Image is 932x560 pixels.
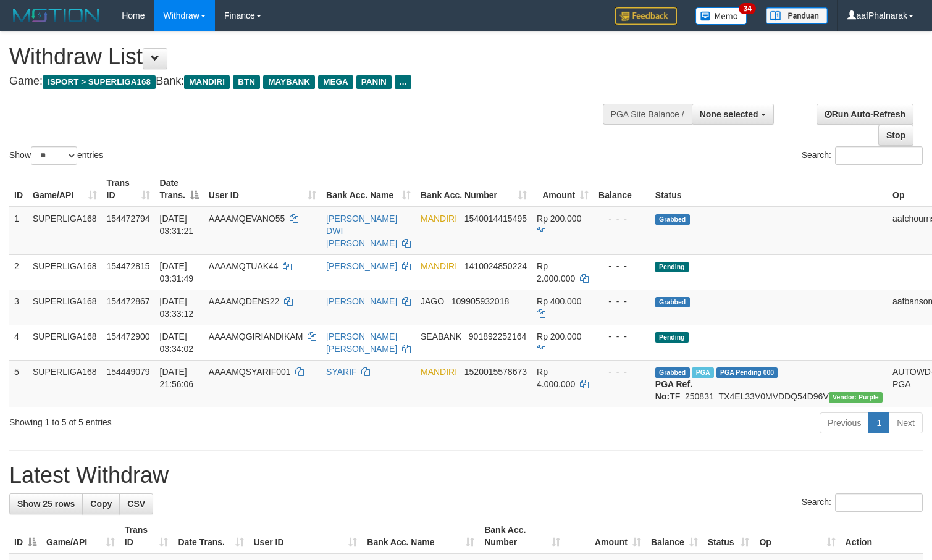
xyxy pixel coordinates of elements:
[9,325,28,360] td: 4
[127,499,145,509] span: CSV
[17,499,75,509] span: Show 25 rows
[739,3,755,14] span: 34
[90,499,112,509] span: Copy
[209,332,303,341] span: AAAAMQGIRIANDIKAM
[650,360,888,407] td: TF_250831_TX4EL33V0MVDDQ54D96V
[598,330,645,343] div: - - -
[160,367,194,389] span: [DATE] 21:56:06
[464,261,527,271] span: Copy 1410024850224 to clipboard
[754,519,840,554] th: Op: activate to sort column ascending
[537,367,575,389] span: Rp 4.000.000
[82,493,120,514] a: Copy
[356,75,392,89] span: PANIN
[9,360,28,407] td: 5
[802,146,923,165] label: Search:
[820,412,869,433] a: Previous
[655,379,692,401] b: PGA Ref. No:
[102,172,155,207] th: Trans ID: activate to sort column ascending
[107,261,150,271] span: 154472815
[326,214,397,248] a: [PERSON_NAME] DWI [PERSON_NAME]
[464,367,527,377] span: Copy 1520015578673 to clipboard
[878,125,913,146] a: Stop
[120,519,174,554] th: Trans ID: activate to sort column ascending
[598,366,645,378] div: - - -
[532,172,594,207] th: Amount: activate to sort column ascending
[326,261,397,271] a: [PERSON_NAME]
[421,261,457,271] span: MANDIRI
[835,146,923,165] input: Search:
[107,332,150,341] span: 154472900
[9,6,103,25] img: MOTION_logo.png
[326,367,357,377] a: SYARIF
[421,296,444,306] span: JAGO
[9,463,923,488] h1: Latest Withdraw
[9,44,609,69] h1: Withdraw List
[537,261,575,283] span: Rp 2.000.000
[263,75,315,89] span: MAYBANK
[829,392,883,403] span: Vendor URL: https://trx4.1velocity.biz
[9,146,103,165] label: Show entries
[209,214,285,224] span: AAAAMQEVANO55
[9,172,28,207] th: ID
[318,75,353,89] span: MEGA
[421,367,457,377] span: MANDIRI
[9,254,28,290] td: 2
[107,214,150,224] span: 154472794
[835,493,923,512] input: Search:
[537,214,581,224] span: Rp 200.000
[321,172,416,207] th: Bank Acc. Name: activate to sort column ascending
[700,109,758,119] span: None selected
[469,332,526,341] span: Copy 901892252164 to clipboard
[160,214,194,236] span: [DATE] 03:31:21
[598,260,645,272] div: - - -
[598,212,645,225] div: - - -
[889,412,923,433] a: Next
[204,172,321,207] th: User ID: activate to sort column ascending
[155,172,204,207] th: Date Trans.: activate to sort column descending
[160,332,194,354] span: [DATE] 03:34:02
[655,262,689,272] span: Pending
[695,7,747,25] img: Button%20Memo.svg
[326,332,397,354] a: [PERSON_NAME] [PERSON_NAME]
[119,493,153,514] a: CSV
[160,261,194,283] span: [DATE] 03:31:49
[184,75,230,89] span: MANDIRI
[28,172,102,207] th: Game/API: activate to sort column ascending
[9,207,28,255] td: 1
[173,519,248,554] th: Date Trans.: activate to sort column ascending
[479,519,565,554] th: Bank Acc. Number: activate to sort column ascending
[537,332,581,341] span: Rp 200.000
[28,325,102,360] td: SUPERLIGA168
[655,214,690,225] span: Grabbed
[421,214,457,224] span: MANDIRI
[107,296,150,306] span: 154472867
[655,367,690,378] span: Grabbed
[9,75,609,88] h4: Game: Bank:
[655,297,690,307] span: Grabbed
[362,519,479,554] th: Bank Acc. Name: activate to sort column ascending
[9,493,83,514] a: Show 25 rows
[598,295,645,307] div: - - -
[233,75,260,89] span: BTN
[249,519,363,554] th: User ID: activate to sort column ascending
[209,261,279,271] span: AAAAMQTUAK44
[451,296,509,306] span: Copy 109905932018 to clipboard
[395,75,411,89] span: ...
[209,367,291,377] span: AAAAMQSYARIF001
[565,519,646,554] th: Amount: activate to sort column ascending
[160,296,194,319] span: [DATE] 03:33:12
[615,7,677,25] img: Feedback.jpg
[41,519,120,554] th: Game/API: activate to sort column ascending
[766,7,828,24] img: panduan.png
[692,104,774,125] button: None selected
[9,290,28,325] td: 3
[716,367,778,378] span: PGA Pending
[594,172,650,207] th: Balance
[464,214,527,224] span: Copy 1540014415495 to clipboard
[28,254,102,290] td: SUPERLIGA168
[646,519,703,554] th: Balance: activate to sort column ascending
[209,296,279,306] span: AAAAMQDENS22
[817,104,913,125] a: Run Auto-Refresh
[9,411,379,428] div: Showing 1 to 5 of 5 entries
[703,519,755,554] th: Status: activate to sort column ascending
